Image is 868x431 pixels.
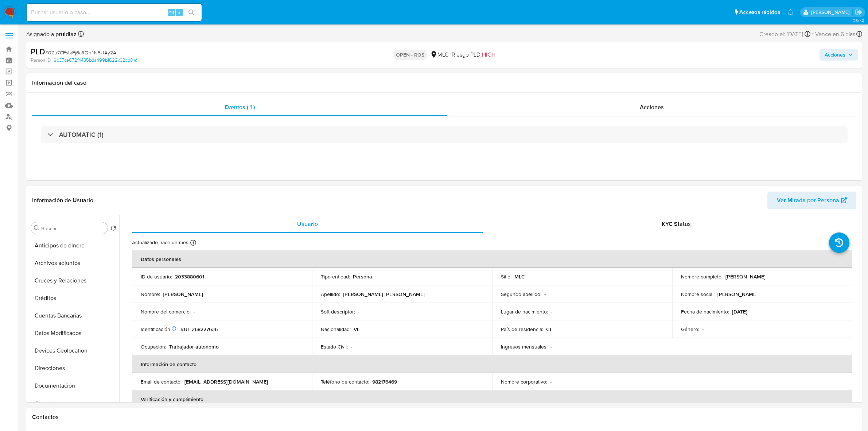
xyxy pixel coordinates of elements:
[41,225,105,232] input: Buscar
[175,273,204,280] p: 2033880601
[759,29,810,39] div: Creado el: [DATE]
[351,343,352,350] p: -
[132,390,852,408] th: Verificación y cumplimiento
[787,9,794,15] a: Notificaciones
[681,291,715,297] p: Nombre social :
[767,192,856,209] button: Ver Mirada por Persona
[551,308,552,315] p: -
[163,291,203,297] p: [PERSON_NAME]
[811,9,852,16] p: pablo.ruidiaz@mercadolibre.com
[26,30,77,38] span: Asignado a
[184,378,268,385] p: [EMAIL_ADDRESS][DOMAIN_NAME]
[855,8,863,16] a: Salir
[501,273,511,280] p: Sitio :
[430,51,449,59] div: MLC
[28,307,119,324] button: Cuentas Bancarias
[681,326,699,332] p: Género :
[662,220,691,228] span: KYC Status
[184,7,199,18] button: search-icon
[640,103,664,111] span: Acciones
[168,9,174,16] span: Alt
[501,326,543,332] p: País de residencia :
[54,30,77,38] b: pruidiaz
[501,343,548,350] p: Ingresos mensuales :
[141,273,172,280] p: ID de usuario :
[544,291,546,297] p: -
[28,289,119,307] button: Créditos
[31,46,45,57] b: PLD
[358,308,359,315] p: -
[815,30,855,38] span: Vence en 6 días
[681,308,729,315] p: Fecha de nacimiento :
[354,326,360,332] p: VE
[297,220,318,228] span: Usuario
[550,378,552,385] p: -
[393,50,427,60] p: OPEN - ROS
[482,50,495,59] span: HIGH
[41,126,848,143] div: AUTOMATIC (1)
[194,308,195,315] p: -
[141,308,191,315] p: Nombre del comercio :
[546,326,552,332] p: CL
[732,308,747,315] p: [DATE]
[725,273,766,280] p: [PERSON_NAME]
[514,273,525,280] p: MLC
[28,272,119,289] button: Cruces y Relaciones
[225,103,255,111] span: Eventos ( 1 )
[739,8,780,16] span: Accesos rápidos
[28,324,119,342] button: Datos Modificados
[32,413,856,421] h1: Contactos
[321,273,350,280] p: Tipo entidad :
[321,291,340,297] p: Apellido :
[180,326,218,332] p: RUT 268227636
[28,237,119,254] button: Anticipos de dinero
[820,49,858,61] button: Acciones
[132,355,852,373] th: Información de contacto
[34,225,40,231] button: Buscar
[501,378,547,385] p: Nombre corporativo :
[825,49,845,61] span: Acciones
[141,326,178,332] p: Identificación :
[321,308,355,315] p: Soft descriptor :
[372,378,397,385] p: 982176469
[321,326,351,332] p: Nacionalidad :
[132,250,852,268] th: Datos personales
[110,225,116,233] button: Volver al orden por defecto
[353,273,372,280] p: Persona
[777,192,839,209] span: Ver Mirada por Persona
[702,326,704,332] p: -
[321,378,369,385] p: Teléfono de contacto :
[343,291,425,297] p: [PERSON_NAME] [PERSON_NAME]
[31,57,51,64] b: Person ID
[681,273,723,280] p: Nombre completo :
[28,342,119,359] button: Devices Geolocation
[28,395,119,412] button: General
[27,8,202,17] input: Buscar usuario o caso...
[141,378,182,385] p: Email de contacto :
[812,29,814,39] span: -
[550,343,552,350] p: -
[32,197,93,204] h1: Información de Usuario
[132,239,188,246] p: Actualizado hace un mes
[178,9,180,16] span: s
[141,291,160,297] p: Nombre :
[32,79,856,86] h1: Información del caso
[452,51,495,59] span: Riesgo PLD:
[501,308,548,315] p: Lugar de nacimiento :
[59,131,104,139] h3: AUTOMATIC (1)
[501,291,541,297] p: Segundo apellido :
[28,377,119,395] button: Documentación
[45,49,116,56] span: # 0Zu7CFstkFj6aRQhNv5UAy2A
[169,343,219,350] p: Trabajador autonomo
[52,57,137,64] a: 16b37ce672f4435bda499b1622c32cd8
[141,343,166,350] p: Ocupación :
[28,359,119,377] button: Direcciones
[321,343,348,350] p: Estado Civil :
[28,254,119,272] button: Archivos adjuntos
[717,291,758,297] p: [PERSON_NAME]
